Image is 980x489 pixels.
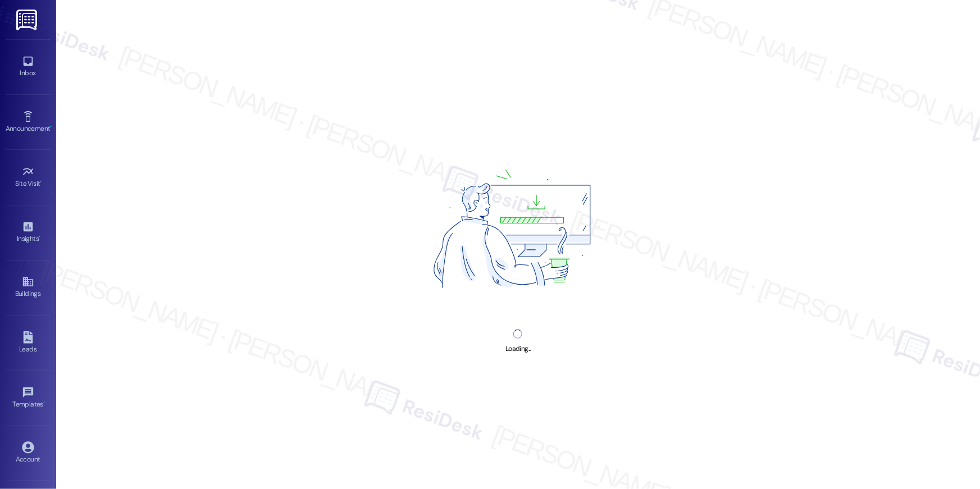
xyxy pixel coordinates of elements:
img: ResiDesk Logo [16,10,39,30]
div: Loading... [505,343,531,355]
a: Site Visit • [6,162,51,193]
span: • [43,399,45,406]
a: Templates • [6,383,51,413]
span: • [40,178,42,186]
a: Inbox [6,52,51,82]
a: Insights • [6,217,51,248]
a: Leads [6,328,51,358]
span: • [39,233,40,241]
a: Buildings [6,272,51,303]
span: • [50,123,52,131]
a: Account [6,438,51,468]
